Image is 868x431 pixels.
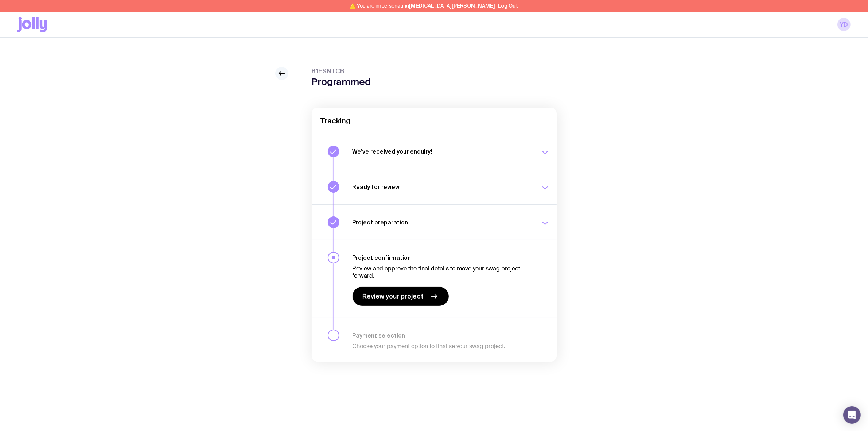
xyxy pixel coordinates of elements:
span: [MEDICAL_DATA][PERSON_NAME] [409,3,495,9]
span: 81FSNTCB [312,67,371,76]
p: Review and approve the final details to move your swag project forward. [353,265,532,280]
h1: Programmed [312,76,371,87]
h2: Tracking [320,116,548,125]
span: ⚠️ You are impersonating [350,3,495,9]
h3: Project preparation [353,219,532,226]
button: We’ve received your enquiry! [312,134,557,169]
h3: Project confirmation [353,254,532,261]
div: Open Intercom Messenger [843,406,861,424]
span: Review your project [363,292,424,301]
h3: Ready for review [353,183,532,191]
button: Log Out [498,3,518,9]
h3: We’ve received your enquiry! [353,148,532,155]
a: YD [837,18,851,31]
button: Ready for review [312,169,557,204]
a: Review your project [353,287,449,306]
h3: Payment selection [353,332,532,339]
p: Choose your payment option to finalise your swag project. [353,343,532,350]
button: Project preparation [312,204,557,240]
